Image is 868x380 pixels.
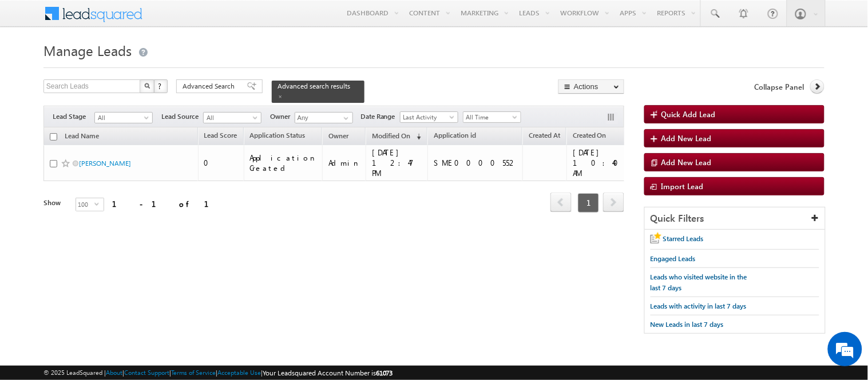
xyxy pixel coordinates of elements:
[156,296,208,311] em: Start Chat
[50,133,57,141] input: Check all records
[171,369,216,376] a: Terms of Service
[434,158,517,168] div: SME0000552
[112,197,223,210] div: 1 - 1 of 1
[603,193,624,212] span: next
[661,181,704,191] span: Import Lead
[661,157,712,167] span: Add New Lead
[661,109,716,119] span: Quick Add Lead
[183,81,238,91] span: Advanced Search
[328,131,348,140] span: Owner
[106,369,122,376] a: About
[328,158,360,168] div: Admin
[270,111,295,122] span: Owner
[529,131,560,139] span: Created At
[158,81,163,91] span: ?
[199,129,243,144] a: Lead Score
[338,113,352,124] a: Show All Items
[43,41,132,59] span: Manage Leads
[558,79,624,94] button: Actions
[79,159,131,167] a: [PERSON_NAME]
[76,198,94,211] span: 100
[550,194,572,212] a: prev
[94,112,153,123] a: All
[651,254,696,263] span: Engaged Leads
[651,273,747,292] span: Leads who visited website in the last 7 days
[463,111,521,123] a: All Time
[94,201,104,206] span: select
[154,79,168,93] button: ?
[59,130,105,145] a: Lead Name
[188,6,215,33] div: Minimize live chat window
[663,234,704,243] span: Starred Leads
[295,112,353,123] input: Type to Search
[95,113,149,123] span: All
[567,129,612,144] a: Created On
[204,113,258,123] span: All
[60,60,192,75] div: Chat with us now
[366,129,427,144] a: Modified On (sorted descending)
[43,367,393,378] span: © 2025 LeadSquared | | | | |
[19,60,48,75] img: d_60004797649_company_0_60004797649
[161,111,203,122] span: Lead Source
[376,369,393,377] span: 61073
[250,131,306,139] span: Application Status
[573,131,607,139] span: Created On
[755,82,804,92] span: Collapse Panel
[203,112,261,123] a: All
[43,198,66,208] div: Show
[15,106,209,287] textarea: Type your message and hit 'Enter'
[434,131,476,139] span: Application id
[360,111,400,122] span: Date Range
[463,112,518,122] span: All Time
[124,369,169,376] a: Contact Support
[651,302,747,310] span: Leads with activity in last 7 days
[278,82,350,90] span: Advanced search results
[661,133,712,143] span: Add New Lead
[400,111,458,123] a: Last Activity
[217,369,261,376] a: Acceptable Use
[550,193,572,212] span: prev
[372,131,410,140] span: Modified On
[645,207,825,230] div: Quick Filters
[372,147,422,178] div: [DATE] 12:47 PM
[523,129,566,144] a: Created At
[603,194,624,212] a: next
[144,83,150,89] img: Search
[53,111,94,122] span: Lead Stage
[412,132,421,141] span: (sorted descending)
[578,193,599,213] span: 1
[263,369,393,377] span: Your Leadsquared Account Number is
[401,112,455,122] span: Last Activity
[204,131,237,139] span: Lead Score
[428,129,482,144] a: Application id
[651,320,724,329] span: New Leads in last 7 days
[250,153,318,173] div: Application Created
[573,147,626,178] div: [DATE] 10:40 AM
[204,158,239,168] div: 0
[244,129,311,144] a: Application Status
